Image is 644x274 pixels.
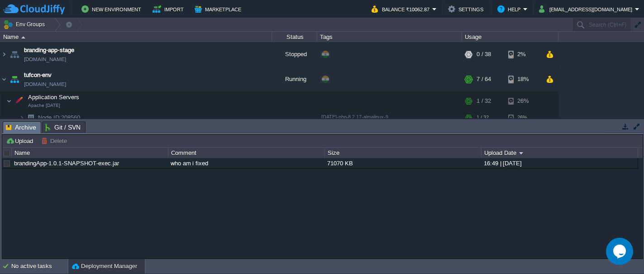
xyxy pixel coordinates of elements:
div: who am i fixed [168,158,324,168]
a: brandingApp-1.0.1-SNAPSHOT-exec.jar [14,160,119,167]
button: Env Groups [3,18,48,31]
div: Upload Date [482,148,638,158]
div: Usage [463,32,558,42]
div: Name [12,148,168,158]
div: No active tasks [11,259,68,274]
button: Import [153,4,186,14]
div: Running [272,67,317,91]
span: Git / SVN [45,122,81,133]
button: Upload [6,137,36,145]
div: 18% [508,67,538,91]
span: Application Servers [27,93,81,101]
img: AMDAwAAAACH5BAEAAAAALAAAAAABAAEAAAICRAEAOw== [6,92,12,110]
div: 0 / 38 [477,42,491,67]
img: AMDAwAAAACH5BAEAAAAALAAAAAABAAEAAAICRAEAOw== [21,36,25,38]
button: Delete [41,137,70,145]
button: Settings [448,4,486,14]
img: AMDAwAAAACH5BAEAAAAALAAAAAABAAEAAAICRAEAOw== [24,111,37,125]
button: [EMAIL_ADDRESS][DOMAIN_NAME] [539,4,635,14]
a: Application ServersApache [DATE] [27,94,81,101]
div: 16:49 | [DATE] [482,158,637,168]
button: Deployment Manager [72,262,137,271]
button: Balance ₹10062.87 [372,4,432,14]
div: Size [325,148,481,158]
img: AMDAwAAAACH5BAEAAAAALAAAAAABAAEAAAICRAEAOw== [8,67,21,91]
div: 71070 KB [325,158,481,168]
span: Node ID: [38,114,61,121]
div: 26% [508,92,538,110]
a: branding-app-stage [24,46,74,55]
div: Name [1,32,272,42]
a: Node ID:208560 [37,114,81,121]
img: AMDAwAAAACH5BAEAAAAALAAAAAABAAEAAAICRAEAOw== [8,42,21,67]
span: 208560 [37,114,81,121]
div: 7 / 64 [477,67,491,91]
a: [DOMAIN_NAME] [24,80,66,89]
div: Tags [318,32,462,42]
a: tufcon-env [24,71,52,80]
img: AMDAwAAAACH5BAEAAAAALAAAAAABAAEAAAICRAEAOw== [0,67,8,91]
div: 1 / 32 [477,111,489,125]
div: 26% [508,111,538,125]
div: Stopped [272,42,317,67]
button: Marketplace [195,4,244,14]
span: Apache [DATE] [28,103,60,108]
div: 1 / 32 [477,92,491,110]
a: [DOMAIN_NAME] [24,55,66,64]
button: New Environment [81,4,144,14]
img: CloudJiffy [3,4,65,15]
button: Help [497,4,523,14]
span: [DATE]-php-8.2.17-almalinux-9 [321,114,388,120]
span: Archive [6,122,36,133]
img: AMDAwAAAACH5BAEAAAAALAAAAAABAAEAAAICRAEAOw== [0,42,8,67]
div: Status [272,32,317,42]
iframe: chat widget [606,238,635,265]
div: 2% [508,42,538,67]
img: AMDAwAAAACH5BAEAAAAALAAAAAABAAEAAAICRAEAOw== [12,92,25,110]
div: Comment [169,148,324,158]
img: AMDAwAAAACH5BAEAAAAALAAAAAABAAEAAAICRAEAOw== [19,111,24,125]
